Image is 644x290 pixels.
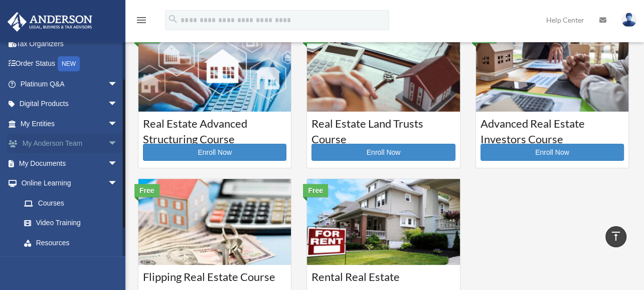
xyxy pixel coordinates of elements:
[108,74,128,94] span: arrow_drop_down
[168,14,179,25] i: search
[303,30,328,43] div: Free
[108,114,128,134] span: arrow_drop_down
[7,114,133,134] a: My Entitiesarrow_drop_down
[7,153,133,173] a: My Documentsarrow_drop_down
[303,184,328,197] div: Free
[472,30,497,43] div: Free
[7,253,133,273] a: Billingarrow_drop_down
[108,94,128,115] span: arrow_drop_down
[5,12,95,32] img: Anderson Advisors Platinum Portal
[7,54,133,74] a: Order StatusNEW
[108,253,128,273] span: arrow_drop_down
[14,233,133,253] a: Resources
[480,144,624,161] a: Enroll Now
[480,116,624,141] h3: Advanced Real Estate Investors Course
[134,184,159,197] div: Free
[108,134,128,154] span: arrow_drop_down
[7,94,133,114] a: Digital Productsarrow_drop_down
[7,173,133,194] a: Online Learningarrow_drop_down
[311,116,455,141] h3: Real Estate Land Trusts Course
[610,230,622,242] i: vertical_align_top
[143,144,286,161] a: Enroll Now
[58,56,80,71] div: NEW
[108,173,128,194] span: arrow_drop_down
[134,30,159,43] div: Free
[311,144,455,161] a: Enroll Now
[135,14,147,26] i: menu
[7,34,133,54] a: Tax Organizers
[7,134,133,154] a: My Anderson Teamarrow_drop_down
[621,13,636,27] img: User Pic
[605,226,626,247] a: vertical_align_top
[108,153,128,174] span: arrow_drop_down
[14,193,128,213] a: Courses
[14,213,133,233] a: Video Training
[135,18,147,26] a: menu
[143,116,286,141] h3: Real Estate Advanced Structuring Course
[7,74,133,94] a: Platinum Q&Aarrow_drop_down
